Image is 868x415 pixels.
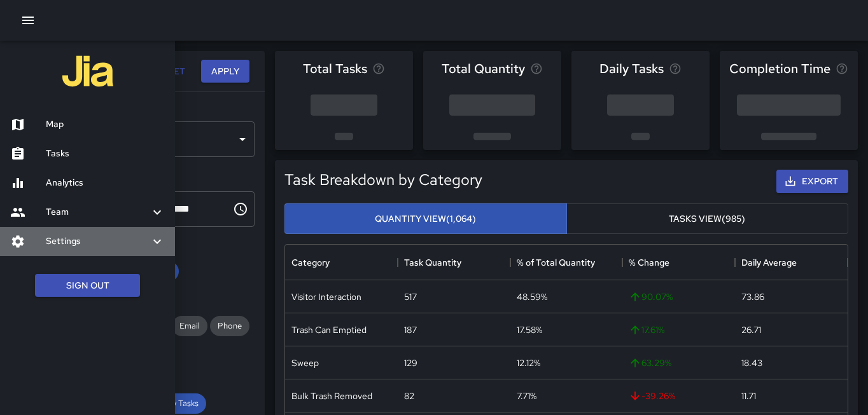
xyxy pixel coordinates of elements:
img: jia-logo [62,46,113,97]
h6: Analytics [46,176,165,190]
h6: Settings [46,235,150,248]
button: Sign Out [35,274,140,297]
h6: Map [46,118,165,132]
h6: Team [46,205,150,219]
h6: Tasks [46,147,165,161]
